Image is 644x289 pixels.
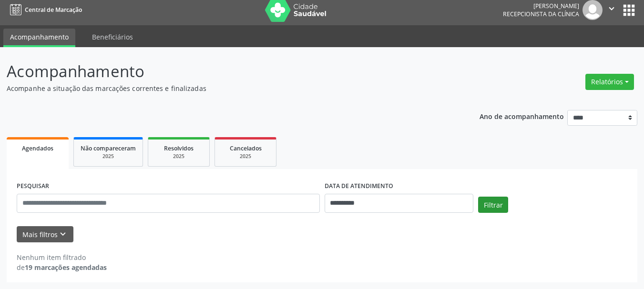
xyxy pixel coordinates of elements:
i: keyboard_arrow_down [58,229,68,239]
span: Agendados [22,144,53,152]
div: 2025 [155,153,203,160]
strong: 19 marcações agendadas [25,263,107,272]
span: Recepcionista da clínica [503,10,579,18]
span: Central de Marcação [25,6,82,14]
a: Acompanhamento [3,29,75,47]
i:  [606,3,617,14]
button: Filtrar [478,197,508,213]
a: Central de Marcação [7,2,82,18]
label: PESQUISAR [17,179,49,194]
button: Relatórios [585,74,634,90]
p: Acompanhamento [7,60,448,83]
span: Cancelados [230,144,262,152]
div: 2025 [222,153,269,160]
button: Mais filtroskeyboard_arrow_down [17,226,73,243]
div: 2025 [81,153,136,160]
a: Beneficiários [85,29,140,45]
p: Ano de acompanhamento [480,110,564,122]
div: de [17,262,107,272]
div: Nenhum item filtrado [17,252,107,262]
label: DATA DE ATENDIMENTO [325,179,393,194]
button: apps [621,2,637,19]
div: [PERSON_NAME] [503,2,579,10]
span: Resolvidos [164,144,194,152]
p: Acompanhe a situação das marcações correntes e finalizadas [7,83,448,93]
span: Não compareceram [81,144,136,152]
